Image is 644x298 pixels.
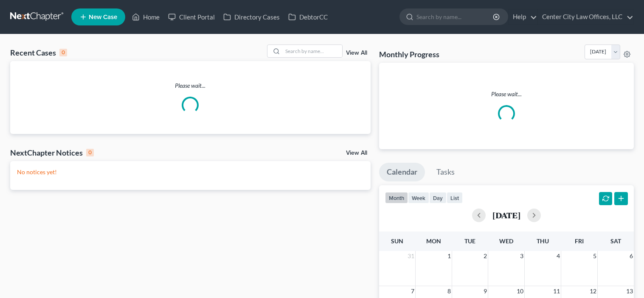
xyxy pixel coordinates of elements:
[537,237,549,245] span: Thu
[219,9,284,25] a: Directory Cases
[164,9,219,25] a: Client Portal
[509,9,537,25] a: Help
[410,286,415,296] span: 7
[429,192,447,203] button: day
[429,163,462,181] a: Tasks
[575,237,584,245] span: Fri
[447,251,452,261] span: 1
[552,286,561,296] span: 11
[346,50,367,56] a: View All
[128,9,164,25] a: Home
[610,237,621,245] span: Sat
[385,192,408,203] button: month
[346,150,367,156] a: View All
[538,9,633,25] a: Center City Law Offices, LLC
[519,251,524,261] span: 3
[283,45,342,57] input: Search by name...
[86,149,94,156] div: 0
[407,251,415,261] span: 31
[483,251,488,261] span: 2
[59,49,67,56] div: 0
[589,286,597,296] span: 12
[416,9,494,25] input: Search by name...
[379,163,425,181] a: Calendar
[516,286,524,296] span: 10
[426,237,441,245] span: Mon
[10,47,67,58] div: Recent Cases
[386,90,627,98] p: Please wait...
[499,237,513,245] span: Wed
[483,286,488,296] span: 9
[391,237,403,245] span: Sun
[408,192,429,203] button: week
[447,192,463,203] button: list
[625,286,634,296] span: 13
[17,168,364,176] p: No notices yet!
[464,237,475,245] span: Tue
[284,9,332,25] a: DebtorCC
[89,14,117,20] span: New Case
[629,251,634,261] span: 6
[379,49,439,59] h3: Monthly Progress
[492,211,520,220] h2: [DATE]
[447,286,452,296] span: 8
[10,81,371,90] p: Please wait...
[556,251,561,261] span: 4
[10,148,94,158] div: NextChapter Notices
[592,251,597,261] span: 5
